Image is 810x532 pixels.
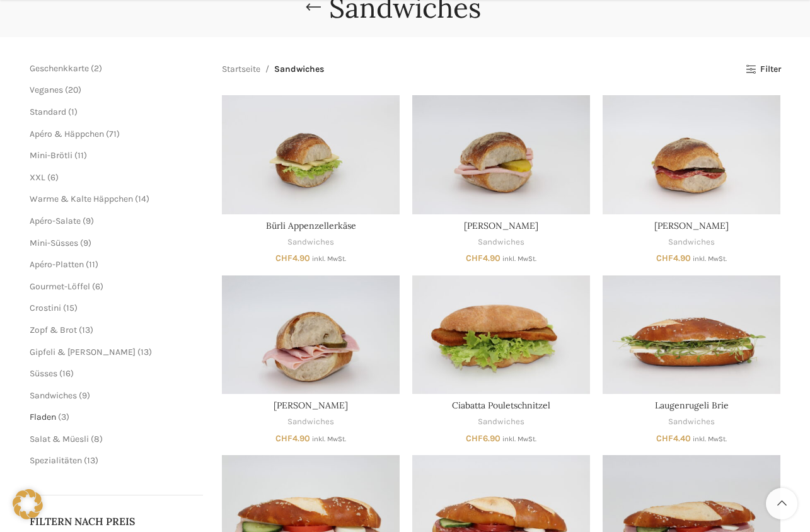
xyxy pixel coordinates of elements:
span: 9 [83,238,88,248]
a: Gipfeli & [PERSON_NAME] [30,347,136,357]
a: Bürli Schinken [222,275,400,394]
a: Startseite [222,62,260,76]
a: Bürli Salami [603,95,780,214]
span: 6 [95,281,100,292]
a: Apéro-Platten [30,259,84,270]
bdi: 4.90 [275,253,310,263]
a: [PERSON_NAME] [654,220,729,231]
a: [PERSON_NAME] [464,220,538,231]
span: 20 [68,84,78,95]
span: 11 [89,259,95,270]
span: 6 [50,172,55,183]
a: Geschenkkarte [30,63,89,74]
span: 13 [87,455,95,466]
a: Süsses [30,368,57,379]
span: 1 [71,107,74,117]
span: 13 [141,347,149,357]
a: Mini-Süsses [30,238,78,248]
span: CHF [656,253,673,263]
a: XXL [30,172,45,183]
bdi: 4.40 [656,433,691,444]
a: Sandwiches [478,236,524,248]
a: Sandwiches [668,416,715,428]
bdi: 4.90 [656,253,691,263]
h5: Filtern nach Preis [30,514,204,528]
span: CHF [656,433,673,444]
span: 8 [94,434,100,444]
a: Apéro-Salate [30,216,81,226]
span: 9 [82,390,87,401]
span: 9 [86,216,91,226]
span: 13 [82,325,90,335]
nav: Breadcrumb [222,62,324,76]
bdi: 6.90 [466,433,500,444]
a: Bürli Appenzellerkäse [222,95,400,214]
span: 2 [94,63,99,74]
a: Gourmet-Löffel [30,281,90,292]
a: [PERSON_NAME] [274,400,348,411]
small: inkl. MwSt. [502,255,536,263]
a: Ciabatta Pouletschnitzel [412,275,590,394]
a: Ciabatta Pouletschnitzel [452,400,550,411]
span: 14 [138,194,146,204]
a: Sandwiches [287,416,334,428]
a: Sandwiches [30,390,77,401]
span: CHF [466,253,483,263]
small: inkl. MwSt. [502,435,536,443]
a: Laugenrugeli Brie [655,400,729,411]
a: Spezialitäten [30,455,82,466]
span: 71 [109,129,117,139]
a: Salat & Müesli [30,434,89,444]
span: 3 [61,412,66,422]
span: Sandwiches [274,62,324,76]
span: CHF [466,433,483,444]
bdi: 4.90 [275,433,310,444]
a: Scroll to top button [766,488,797,519]
span: 16 [62,368,71,379]
a: Veganes [30,84,63,95]
a: Sandwiches [668,236,715,248]
bdi: 4.90 [466,253,500,263]
a: Warme & Kalte Häppchen [30,194,133,204]
span: CHF [275,433,292,444]
a: Bürli Appenzellerkäse [266,220,356,231]
a: Sandwiches [478,416,524,428]
a: Bürli Fleischkäse [412,95,590,214]
a: Fladen [30,412,56,422]
small: inkl. MwSt. [693,435,727,443]
small: inkl. MwSt. [312,255,346,263]
a: Laugenrugeli Brie [603,275,780,394]
a: Sandwiches [287,236,334,248]
small: inkl. MwSt. [312,435,346,443]
span: 15 [66,303,74,313]
span: CHF [275,253,292,263]
a: Standard [30,107,66,117]
a: Apéro & Häppchen [30,129,104,139]
a: Filter [746,64,780,75]
a: Crostini [30,303,61,313]
span: 11 [78,150,84,161]
a: Zopf & Brot [30,325,77,335]
small: inkl. MwSt. [693,255,727,263]
a: Mini-Brötli [30,150,72,161]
